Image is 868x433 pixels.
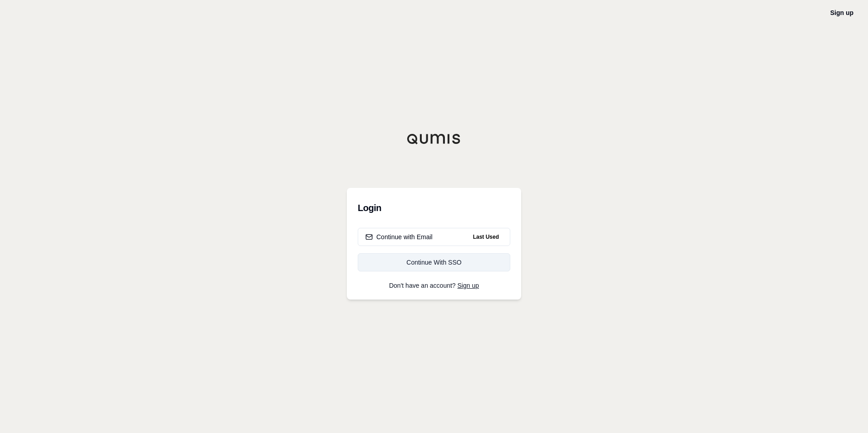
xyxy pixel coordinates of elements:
[365,232,433,241] div: Continue with Email
[358,228,510,246] button: Continue with EmailLast Used
[469,231,503,242] span: Last Used
[407,133,461,144] img: Qumis
[365,258,503,267] div: Continue With SSO
[358,282,510,289] p: Don't have an account?
[458,282,479,289] a: Sign up
[830,9,853,16] a: Sign up
[358,199,510,217] h3: Login
[358,253,510,271] a: Continue With SSO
